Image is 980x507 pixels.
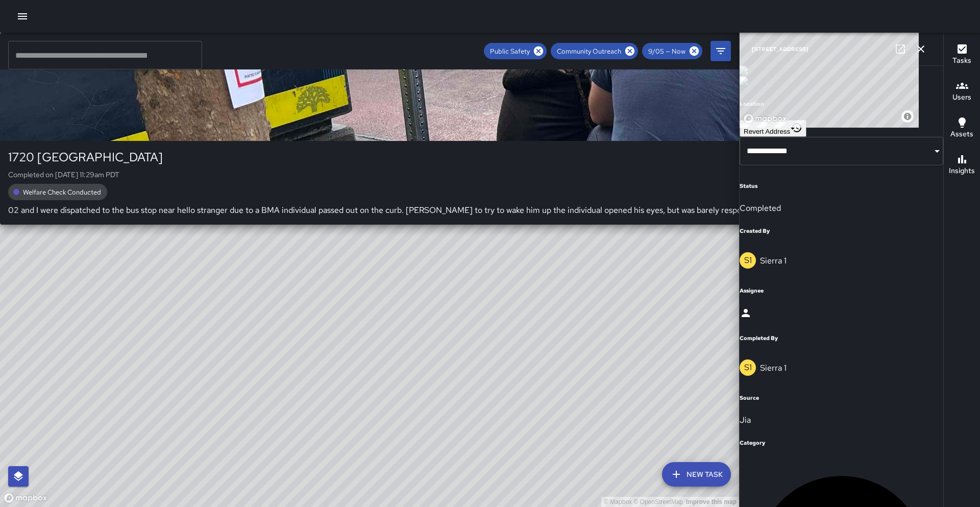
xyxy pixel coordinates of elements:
[551,43,638,59] div: Community Outreach
[950,129,973,140] h6: Assets
[484,43,547,59] div: Public Safety
[930,144,944,158] button: Open
[642,43,702,59] div: 9/05 — Now
[744,361,752,374] p: S1
[952,55,971,66] h6: Tasks
[944,147,980,184] button: Insights
[949,165,975,177] h6: Insights
[551,47,627,56] span: Community Outreach
[484,47,536,56] span: Public Safety
[662,462,731,487] button: New Task
[17,188,107,197] span: Welfare Check Conducted
[744,254,752,267] p: S1
[944,37,980,74] button: Tasks
[944,110,980,147] button: Assets
[952,92,971,103] h6: Users
[710,41,731,61] button: Filters
[642,47,692,56] span: 9/05 — Now
[944,74,980,110] button: Users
